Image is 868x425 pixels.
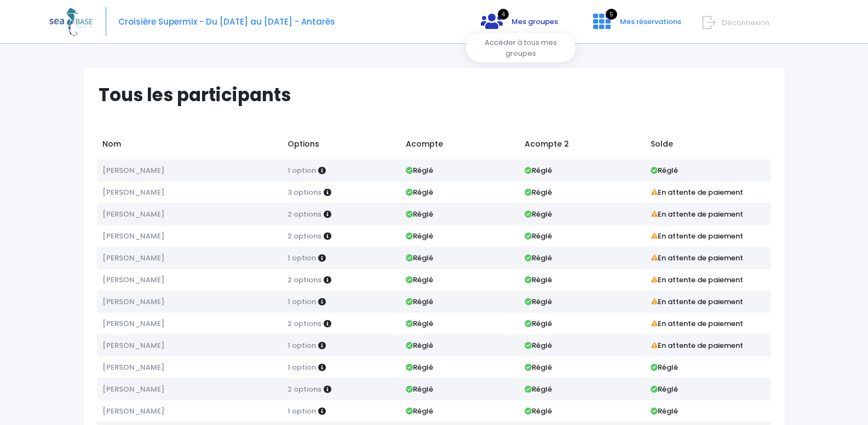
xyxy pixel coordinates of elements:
strong: Réglé [525,209,552,219]
td: Acompte 2 [519,133,645,159]
strong: Réglé [525,253,552,263]
strong: Réglé [651,406,678,416]
span: 2 options [288,209,321,219]
span: Mes groupes [511,16,558,27]
span: 1 option [288,362,316,372]
strong: En attente de paiement [651,231,744,241]
strong: Réglé [525,165,552,176]
strong: Réglé [406,406,433,416]
strong: Réglé [525,340,552,351]
span: 1 option [288,340,316,351]
span: [PERSON_NAME] [102,231,164,241]
strong: Réglé [406,275,433,285]
strong: En attente de paiement [651,340,744,351]
strong: En attente de paiement [651,209,744,219]
strong: Réglé [651,165,678,176]
strong: Réglé [406,318,433,329]
a: 4 Mes groupes [472,20,567,31]
div: Accéder à tous mes groupes [466,33,576,62]
span: [PERSON_NAME] [102,253,164,263]
span: [PERSON_NAME] [102,318,164,329]
span: 5 [606,9,617,20]
strong: Réglé [525,231,552,241]
span: 1 option [288,296,316,307]
strong: Réglé [406,296,433,307]
td: Nom [97,133,282,159]
span: [PERSON_NAME] [102,187,164,197]
span: Mes réservations [620,16,681,27]
strong: En attente de paiement [651,318,744,329]
strong: Réglé [406,362,433,372]
td: Acompte [401,133,519,159]
span: 2 options [288,384,321,394]
span: [PERSON_NAME] [102,296,164,307]
span: [PERSON_NAME] [102,275,164,285]
strong: Réglé [406,231,433,241]
td: Options [282,133,400,159]
strong: En attente de paiement [651,253,744,263]
strong: Réglé [406,384,433,394]
span: Croisière Supermix - Du [DATE] au [DATE] - Antarès [118,16,335,27]
span: [PERSON_NAME] [102,165,164,176]
strong: Réglé [406,340,433,351]
strong: Réglé [406,253,433,263]
strong: En attente de paiement [651,187,744,197]
strong: Réglé [406,187,433,197]
span: [PERSON_NAME] [102,209,164,219]
strong: Réglé [525,384,552,394]
strong: Réglé [525,318,552,329]
span: [PERSON_NAME] [102,384,164,394]
strong: Réglé [525,406,552,416]
strong: Réglé [525,275,552,285]
strong: En attente de paiement [651,296,744,307]
a: 5 Mes réservations [584,20,688,31]
span: 2 options [288,231,321,241]
span: 1 option [288,253,316,263]
span: Déconnexion [722,18,769,28]
span: 1 option [288,165,316,176]
span: 3 options [288,187,321,197]
td: Solde [645,133,771,159]
strong: Réglé [406,209,433,219]
span: 1 option [288,406,316,416]
span: [PERSON_NAME] [102,362,164,372]
span: [PERSON_NAME] [102,340,164,351]
span: [PERSON_NAME] [102,406,164,416]
strong: Réglé [525,296,552,307]
strong: Réglé [651,362,678,372]
strong: Réglé [525,187,552,197]
strong: Réglé [651,384,678,394]
h1: Tous les participants [99,84,779,106]
span: 2 options [288,318,321,329]
strong: En attente de paiement [651,275,744,285]
strong: Réglé [406,165,433,176]
span: 4 [498,9,509,20]
span: 2 options [288,275,321,285]
strong: Réglé [525,362,552,372]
